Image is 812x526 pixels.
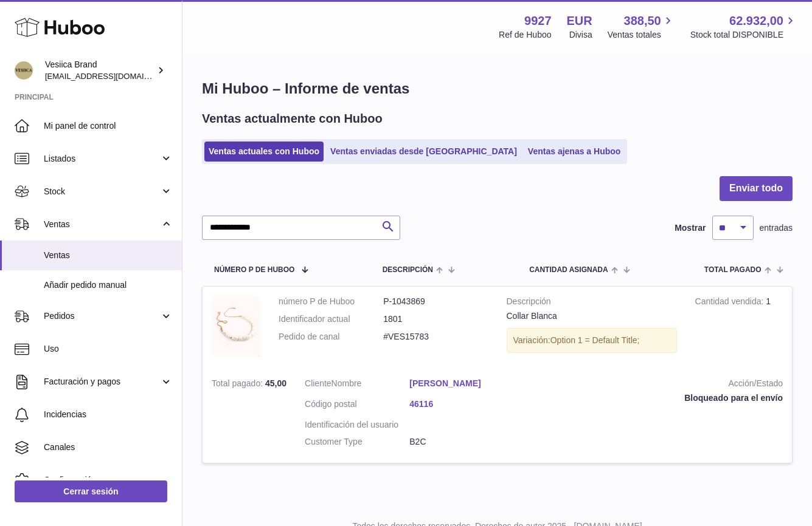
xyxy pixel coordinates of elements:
[499,29,551,41] div: Ref de Huboo
[44,409,173,420] span: Incidencias
[44,310,160,322] span: Pedidos
[624,13,661,29] span: 388,50
[608,29,675,41] span: Ventas totales
[44,186,160,197] span: Stock
[507,296,677,310] strong: Descripción
[729,13,783,29] span: 62.932,00
[524,142,625,162] a: Ventas ajenas a Huboo
[409,378,514,389] a: [PERSON_NAME]
[44,442,173,453] span: Canales
[305,378,409,392] dt: Nombre
[383,313,488,325] dd: 1801
[44,343,173,355] span: Uso
[383,266,433,274] span: Descripción
[524,13,552,29] strong: 9927
[214,266,294,274] span: número P de Huboo
[675,222,706,234] label: Mostrar
[204,142,324,162] a: Ventas actuales con Huboo
[409,398,514,410] a: 46116
[265,378,286,388] span: 45,00
[529,266,608,274] span: Cantidad ASIGNADA
[44,474,173,486] span: Configuración
[686,287,792,369] td: 1
[44,219,160,230] span: Ventas
[45,59,154,82] div: Vesiica Brand
[720,176,793,201] button: Enviar todo
[44,120,173,132] span: Mi panel de control
[507,328,677,353] div: Variación:
[45,71,179,81] span: [EMAIL_ADDRESS][DOMAIN_NAME]
[690,29,797,41] span: Stock total DISPONIBLE
[305,419,409,431] dt: Identificación del usuario
[305,398,409,413] dt: Código postal
[15,480,167,502] a: Cerrar sesión
[690,13,797,41] a: 62.932,00 Stock total DISPONIBLE
[44,250,173,261] span: Ventas
[383,296,488,307] dd: P-1043869
[44,376,160,388] span: Facturación y pagos
[704,266,762,274] span: Total pagado
[212,378,265,391] strong: Total pagado
[44,153,160,165] span: Listados
[202,111,383,127] h2: Ventas actualmente con Huboo
[212,296,260,357] img: blanca.png
[305,378,331,388] span: Cliente
[202,79,793,98] h1: Mi Huboo – Informe de ventas
[44,279,173,291] span: Añadir pedido manual
[567,13,592,29] strong: EUR
[305,436,409,448] dt: Customer Type
[760,222,793,234] span: entradas
[533,392,783,404] div: Bloqueado para el envío
[533,378,783,392] strong: Acción/Estado
[550,335,640,345] span: Option 1 = Default Title;
[409,436,514,448] dd: B2C
[695,296,766,309] strong: Cantidad vendida
[507,310,677,322] div: Collar Blanca
[279,331,383,343] dt: Pedido de canal
[569,29,592,41] div: Divisa
[608,13,675,41] a: 388,50 Ventas totales
[279,296,383,307] dt: número P de Huboo
[15,61,33,80] img: logistic@vesiica.com
[279,313,383,325] dt: Identificador actual
[383,331,488,343] dd: #VES15783
[326,142,521,162] a: Ventas enviadas desde [GEOGRAPHIC_DATA]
